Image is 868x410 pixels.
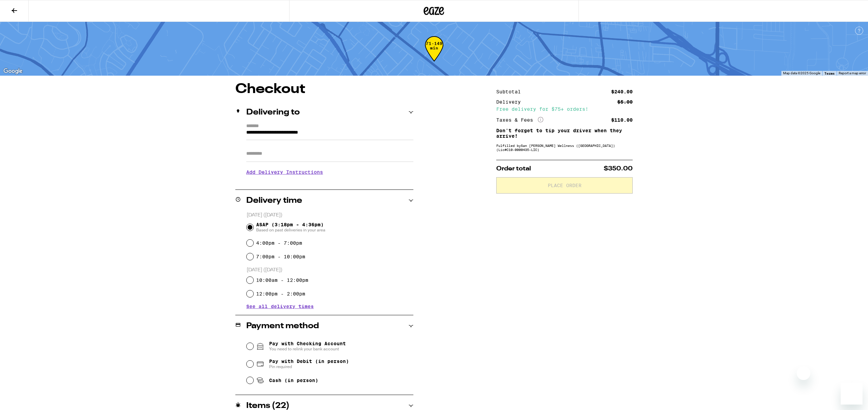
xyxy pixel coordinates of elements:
label: 7:00pm - 10:00pm [256,254,305,259]
img: Google [2,67,24,76]
label: 4:00pm - 7:00pm [256,240,302,246]
a: Terms [824,71,835,75]
span: Pin required [269,364,349,369]
span: Pay with Debit (in person) [269,359,349,364]
p: [DATE] ([DATE]) [247,212,413,218]
span: Pay with Checking Account [269,341,346,352]
h2: Delivery time [246,197,302,205]
span: Order total [496,166,531,172]
p: Don't forget to tip your driver when they arrive! [496,128,633,139]
h3: Add Delivery Instructions [246,164,413,180]
iframe: Button to launch messaging window [841,383,863,405]
h2: Payment method [246,322,319,330]
h1: Checkout [235,82,413,96]
div: Taxes & Fees [496,117,543,123]
iframe: Close message [797,366,810,380]
span: Map data ©2025 Google [783,71,820,75]
label: 10:00am - 12:00pm [256,277,308,283]
span: Place Order [548,183,582,188]
span: $350.00 [604,166,633,172]
span: Based on past deliveries in your area [256,227,325,233]
button: Place Order [496,177,633,194]
a: Open this area in Google Maps (opens a new window) [2,67,24,76]
a: Report a map error [839,71,866,75]
p: We'll contact you at [PHONE_NUMBER] when we arrive [246,180,413,185]
span: You need to relink your bank account [269,346,346,352]
div: $5.00 [617,100,633,104]
button: See all delivery times [246,304,314,309]
div: $240.00 [611,89,633,94]
div: Delivery [496,100,526,104]
span: ASAP (3:18pm - 4:36pm) [256,222,325,233]
div: 71-149 min [425,41,443,67]
h2: Items ( 22 ) [246,402,290,410]
span: Cash (in person) [269,378,318,383]
label: 12:00pm - 2:00pm [256,291,305,297]
div: $110.00 [611,118,633,122]
p: [DATE] ([DATE]) [247,267,413,273]
div: Subtotal [496,89,526,94]
div: Fulfilled by San [PERSON_NAME] Wellness ([GEOGRAPHIC_DATA]) (Lic# C10-0000435-LIC ) [496,143,633,152]
div: Free delivery for $75+ orders! [496,107,633,111]
h2: Delivering to [246,108,300,117]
